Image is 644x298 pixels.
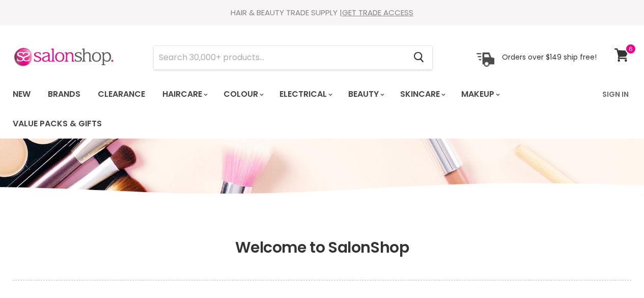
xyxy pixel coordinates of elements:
form: Product [153,45,433,70]
a: Sign In [596,84,635,105]
a: Brands [40,84,88,105]
a: Clearance [90,84,153,105]
a: Colour [216,84,270,105]
a: New [5,84,38,105]
ul: Main menu [5,79,596,139]
h1: Welcome to SalonShop [13,238,631,257]
button: Search [405,46,432,69]
a: Beauty [341,84,390,105]
a: Value Packs & Gifts [5,113,109,134]
a: Makeup [454,84,506,105]
a: Electrical [272,84,339,105]
a: GET TRADE ACCESS [342,7,413,18]
a: Skincare [393,84,452,105]
input: Search [154,46,405,69]
p: Orders over $149 ship free! [502,52,597,62]
a: Haircare [155,84,214,105]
